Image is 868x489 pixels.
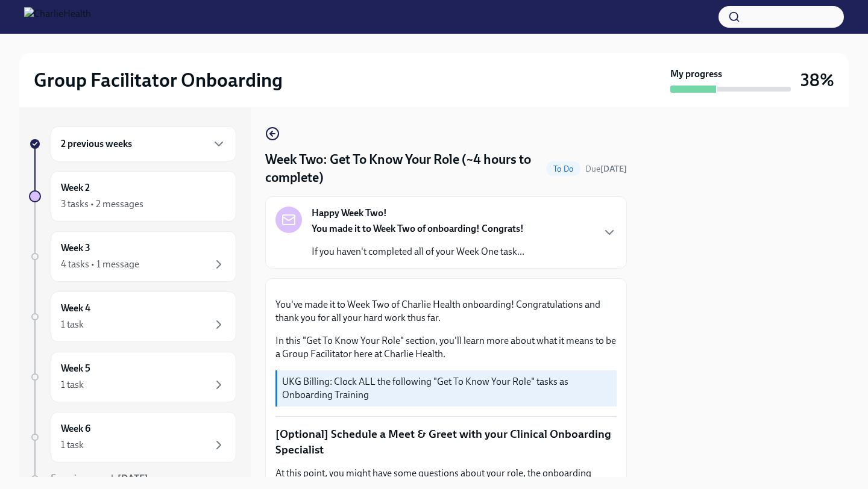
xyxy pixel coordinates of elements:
[275,426,617,457] p: [Optional] Schedule a Meet & Greet with your Clinical Onboarding Specialist
[61,137,132,151] h6: 2 previous weeks
[34,68,283,92] h2: Group Facilitator Onboarding
[61,378,84,391] div: 1 task
[29,171,236,222] a: Week 23 tasks • 2 messages
[118,473,148,484] strong: [DATE]
[600,164,627,174] strong: [DATE]
[51,126,236,161] div: 2 previous weeks
[546,164,580,173] span: To Do
[29,231,236,282] a: Week 34 tasks • 1 message
[29,352,236,402] a: Week 51 task
[282,375,612,402] p: UKG Billing: Clock ALL the following "Get To Know Your Role" tasks as Onboarding Training
[312,245,524,258] p: If you haven't completed all of your Week One task...
[275,298,617,325] p: You've made it to Week Two of Charlie Health onboarding! Congratulations and thank you for all yo...
[61,422,90,435] h6: Week 6
[312,223,524,234] strong: You made it to Week Two of onboarding! Congrats!
[312,207,387,220] strong: Happy Week Two!
[24,7,91,26] img: CharlieHealth
[51,473,148,484] span: Experience ends
[61,438,84,452] div: 1 task
[61,302,90,315] h6: Week 4
[265,151,541,187] h4: Week Two: Get To Know Your Role (~4 hours to complete)
[800,69,834,91] h3: 38%
[275,334,617,361] p: In this "Get To Know Your Role" section, you'll learn more about what it means to be a Group Faci...
[61,241,90,255] h6: Week 3
[670,67,722,81] strong: My progress
[61,258,139,271] div: 4 tasks • 1 message
[29,291,236,342] a: Week 41 task
[29,412,236,463] a: Week 61 task
[61,181,90,195] h6: Week 2
[585,163,627,175] span: August 18th, 2025 10:00
[585,164,627,174] span: Due
[61,318,84,331] div: 1 task
[61,198,143,211] div: 3 tasks • 2 messages
[61,362,90,375] h6: Week 5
